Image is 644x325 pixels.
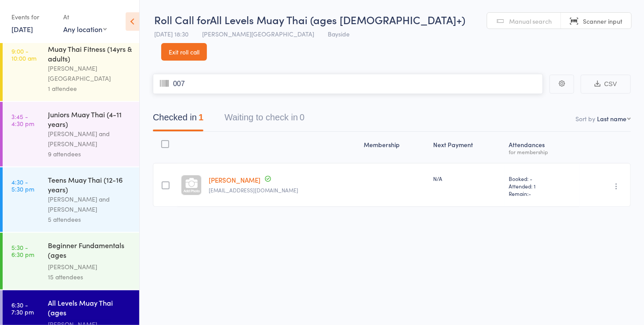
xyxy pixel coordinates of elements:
div: [PERSON_NAME][GEOGRAPHIC_DATA] [48,63,132,83]
a: 4:30 -5:30 pmTeens Muay Thai (12-16 years)[PERSON_NAME] and [PERSON_NAME]5 attendees [3,167,139,232]
div: Beginner Fundamentals (ages [DEMOGRAPHIC_DATA]+) [48,240,132,262]
div: 15 attendees [48,272,132,282]
a: [DATE] [11,24,33,34]
label: Sort by [575,114,595,123]
time: 3:45 - 4:30 pm [11,113,34,127]
span: Bayside [328,29,350,38]
div: N/A [433,175,502,182]
small: Raphaelsegal1@gmail.com [209,187,357,193]
time: 9:00 - 10:00 am [11,47,36,61]
button: CSV [581,75,631,94]
div: [PERSON_NAME] and [PERSON_NAME] [48,129,132,149]
div: Atten­dances [505,136,579,159]
div: All Levels Muay Thai (ages [DEMOGRAPHIC_DATA]+) [48,298,132,319]
div: Events for [11,10,54,24]
div: Teens Muay Thai (12-16 years) [48,175,132,194]
div: Next Payment [430,136,505,159]
span: - [528,190,531,197]
div: [PERSON_NAME] [48,262,132,272]
input: Scan member card [153,74,543,94]
a: 9:00 -10:00 amMuay Thai Fitness (14yrs & adults)[PERSON_NAME][GEOGRAPHIC_DATA]1 attendee [3,36,139,101]
span: All Levels Muay Thai (ages [DEMOGRAPHIC_DATA]+) [210,12,465,27]
div: At [63,10,107,24]
button: Checked in1 [153,108,203,131]
div: Membership [361,136,430,159]
div: [PERSON_NAME] and [PERSON_NAME] [48,194,132,214]
span: Roll Call for [154,12,210,27]
div: 9 attendees [48,149,132,159]
a: 5:30 -6:30 pmBeginner Fundamentals (ages [DEMOGRAPHIC_DATA]+)[PERSON_NAME]15 attendees [3,233,139,289]
div: 5 attendees [48,214,132,224]
div: Muay Thai Fitness (14yrs & adults) [48,44,132,63]
span: Attended: 1 [509,182,576,190]
a: 3:45 -4:30 pmJuniors Muay Thai (4-11 years)[PERSON_NAME] and [PERSON_NAME]9 attendees [3,102,139,166]
div: 1 attendee [48,83,132,94]
time: 4:30 - 5:30 pm [11,178,34,192]
time: 6:30 - 7:30 pm [11,301,34,315]
div: 1 [199,112,203,122]
span: Scanner input [583,17,622,25]
div: Juniors Muay Thai (4-11 years) [48,109,132,129]
div: Any location [63,24,107,34]
span: [DATE] 18:30 [154,29,188,38]
div: for membership [509,149,576,155]
a: Exit roll call [161,43,207,61]
span: Booked: - [509,175,576,182]
span: [PERSON_NAME][GEOGRAPHIC_DATA] [202,29,314,38]
time: 5:30 - 6:30 pm [11,244,34,258]
div: Last name [597,114,626,123]
span: Remain: [509,190,576,197]
button: Waiting to check in0 [224,108,304,131]
div: 0 [300,112,304,122]
span: Manual search [509,17,552,25]
a: [PERSON_NAME] [209,175,260,184]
